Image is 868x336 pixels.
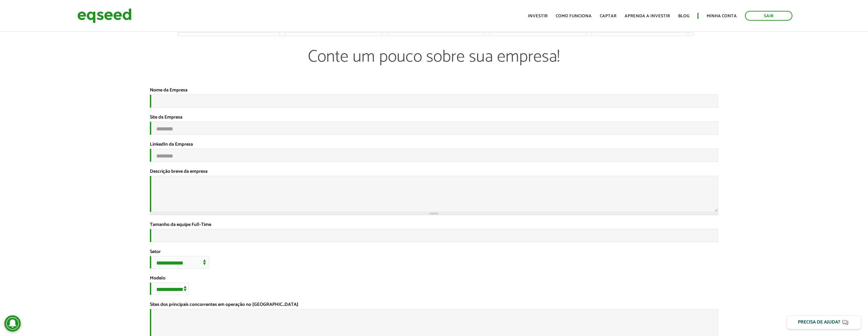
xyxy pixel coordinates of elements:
[150,88,188,93] label: Nome da Empresa
[600,14,616,18] a: Captar
[77,7,132,25] img: EqSeed
[150,223,211,227] label: Tamanho da equipe Full-Time
[150,276,165,281] label: Modelo
[150,250,161,254] label: Setor
[528,14,548,18] a: Investir
[556,14,592,18] a: Como funciona
[150,169,208,174] label: Descrição breve da empresa
[150,302,298,307] label: Sites dos principais concorrentes em operação no [GEOGRAPHIC_DATA]
[678,14,689,18] a: Blog
[625,14,670,18] a: Aprenda a investir
[150,142,193,147] label: LinkedIn da Empresa
[178,47,690,87] p: Conte um pouco sobre sua empresa!
[745,11,792,21] a: Sair
[150,115,182,120] label: Site da Empresa
[707,14,737,18] a: Minha conta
